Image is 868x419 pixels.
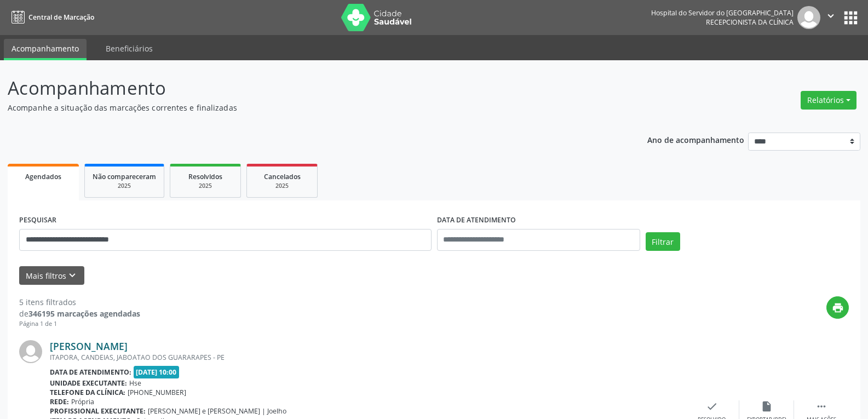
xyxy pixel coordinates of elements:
a: [PERSON_NAME] [50,340,128,352]
button: Mais filtroskeyboard_arrow_down [19,266,84,285]
div: 2025 [255,182,309,190]
strong: 346195 marcações agendadas [28,308,140,319]
span: [PERSON_NAME] e [PERSON_NAME] | Joelho [148,406,286,416]
img: img [19,340,42,363]
div: 5 itens filtrados [19,296,140,308]
label: PESQUISAR [19,212,56,229]
a: Beneficiários [98,39,160,58]
label: DATA DE ATENDIMENTO [437,212,516,229]
span: Própria [71,397,94,406]
button: apps [841,8,860,27]
i: insert_drive_file [761,400,773,412]
button: print [826,296,849,319]
div: 2025 [93,182,156,190]
b: Telefone da clínica: [50,388,125,397]
span: [DATE] 10:00 [134,366,180,378]
span: Central de Marcação [28,13,94,22]
b: Profissional executante: [50,406,146,416]
span: [PHONE_NUMBER] [128,388,186,397]
span: Hse [129,378,141,388]
p: Acompanhe a situação das marcações correntes e finalizadas [8,102,605,113]
i:  [815,400,827,412]
div: 2025 [178,182,233,190]
button: Relatórios [801,91,856,110]
p: Ano de acompanhamento [647,133,744,146]
button: Filtrar [646,232,680,251]
div: Hospital do Servidor do [GEOGRAPHIC_DATA] [651,8,794,18]
b: Rede: [50,397,69,406]
a: Central de Marcação [8,8,94,26]
p: Acompanhamento [8,74,605,102]
div: de [19,308,140,319]
i: print [832,302,844,314]
i: check [706,400,718,412]
a: Acompanhamento [4,39,87,60]
b: Data de atendimento: [50,368,131,377]
i: keyboard_arrow_down [66,269,78,282]
span: Agendados [25,172,61,181]
span: Não compareceram [93,172,156,181]
img: img [797,6,820,29]
b: Unidade executante: [50,378,127,388]
i:  [825,10,837,22]
button:  [820,6,841,29]
span: Cancelados [264,172,301,181]
span: Resolvidos [188,172,222,181]
div: Página 1 de 1 [19,319,140,329]
div: ITAPORA, CANDEIAS, JABOATAO DOS GUARARAPES - PE [50,353,685,362]
span: Recepcionista da clínica [706,18,794,27]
